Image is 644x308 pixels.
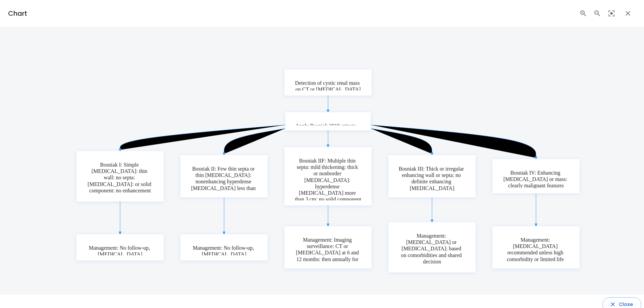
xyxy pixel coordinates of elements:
[398,166,466,191] p: Bosniak III: Thick or irregular enhancing wall or septa: no definite enhancing [MEDICAL_DATA]
[606,8,617,19] button: Reset Zoom
[398,233,466,265] p: Management: [MEDICAL_DATA] or [MEDICAL_DATA]: based on comorbidities and shared decision
[87,245,154,257] p: Management: No follow-up, [MEDICAL_DATA]
[87,162,154,194] p: Bosniak I: Simple [MEDICAL_DATA]: thin wall: no septa: [MEDICAL_DATA]: or solid component: no enh...
[191,166,258,198] p: Bosniak II: Few thin septa or thin [MEDICAL_DATA]: nonenhancing hyperdense [MEDICAL_DATA] less th...
[296,123,357,129] p: Apply Bosniak 2019 criteria
[8,8,27,19] h6: Chart
[592,8,603,19] button: Zoom Out
[502,170,570,189] p: Bosniak IV: Enhancing [MEDICAL_DATA] or mass: clearly malignant features
[294,158,362,202] p: Bosniak IIF: Multiple thin septa: mild thickening: thick or nonborder [MEDICAL_DATA]: hyperdense ...
[294,80,362,93] p: Detection of cystic renal mass on CT or [MEDICAL_DATA]
[294,237,362,269] p: Management: Imaging surveillance: CT or [MEDICAL_DATA] at 6 and 12 months: then annually for 5 years
[578,8,589,19] button: Zoom In
[502,237,570,269] p: Management: [MEDICAL_DATA] recommended unless high comorbidity or limited life expectancy
[191,245,258,257] p: Management: No follow-up, [MEDICAL_DATA]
